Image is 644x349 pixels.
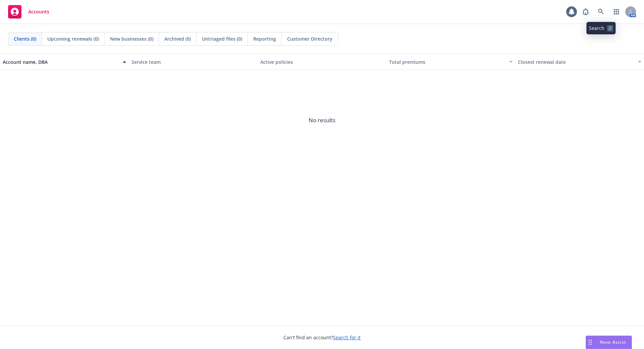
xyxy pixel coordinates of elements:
a: Search [594,5,608,18]
a: Report a Bug [579,5,592,18]
a: Search for it [333,334,361,341]
span: Can't find an account? [283,334,361,341]
button: Closest renewal date [515,54,644,70]
a: Switch app [610,5,623,18]
span: Upcoming renewals (0) [47,35,99,42]
div: Total premiums [389,58,505,66]
span: Customer Directory [287,35,332,42]
span: New businesses (0) [110,35,153,42]
div: Drag to move [586,336,594,349]
button: Nova Assist [586,336,632,349]
button: Active policies [258,54,386,70]
span: Reporting [253,35,276,42]
div: Service team [131,58,255,66]
div: Closest renewal date [518,58,634,66]
button: Service team [129,54,258,70]
span: Archived (0) [164,35,191,42]
span: Untriaged files (0) [202,35,242,42]
div: Account name, DBA [3,58,119,66]
span: Nova Assist [600,339,626,345]
a: Accounts [5,2,52,21]
button: Total premiums [386,54,515,70]
span: Accounts [28,9,49,14]
div: Active policies [260,58,384,66]
span: Clients (0) [14,35,36,42]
